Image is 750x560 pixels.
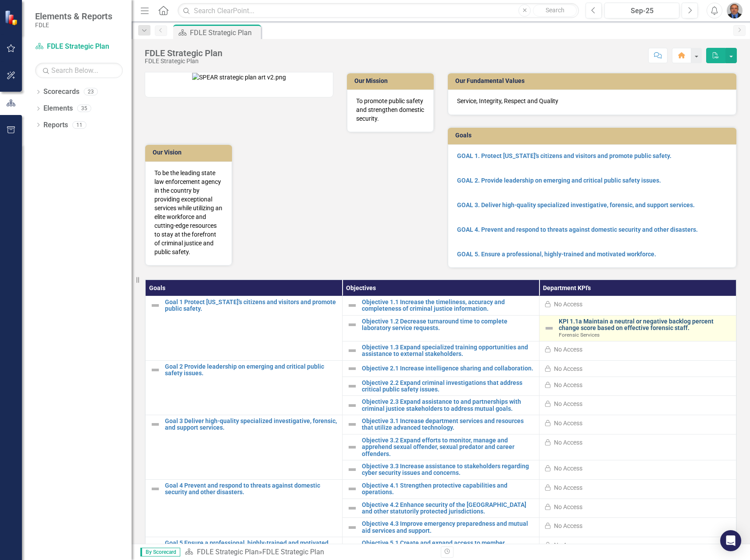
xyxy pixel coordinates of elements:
h3: Our Mission [354,78,429,84]
div: No Access [554,464,582,473]
a: Reports [43,120,68,130]
div: » [185,547,434,557]
a: GOAL 1. Protect [US_STATE]'s citizens and visitors and promote public safety. [457,152,671,159]
a: Objective 1.1 Increase the timeliness, accuracy and completeness of criminal justice information. [362,299,535,312]
p: To be the leading state law enforcement agency in the country by providing exceptional services w... [154,169,223,256]
div: No Access [554,483,582,492]
h3: Our Vision [153,149,228,156]
a: GOAL 3. Deliver high-quality specialized investigative, forensic, and support services. [457,201,695,208]
div: FDLE Strategic Plan [190,27,259,38]
a: GOAL 2. Provide leadership on emerging and critical public safety issues. [457,177,661,184]
a: Objective 4.2 Enhance security of the [GEOGRAPHIC_DATA] and other statutorily protected jurisdict... [362,502,535,515]
a: GOAL 4. Prevent and respond to threats against domestic security and other disasters. [457,226,698,233]
img: Not Defined [347,419,357,430]
img: Not Defined [150,542,161,552]
a: Objective 5.1 Create and expand access to member development, training and wellness resources. [362,540,535,553]
div: No Access [554,364,582,373]
p: Service, Integrity, Respect and Quality [457,97,727,105]
div: No Access [554,345,582,354]
img: Not Defined [347,484,357,494]
button: Search [533,4,577,17]
img: Not Defined [347,542,357,552]
a: Objective 3.1 Increase department services and resources that utilize advanced technology. [362,418,535,431]
h3: Goals [455,132,732,139]
span: Elements & Reports [35,11,112,22]
img: Not Defined [347,300,357,311]
div: FDLE Strategic Plan [145,48,222,58]
a: Objective 2.2 Expand criminal investigations that address critical public safety issues. [362,380,535,393]
img: Chris Hendry [727,3,743,18]
h3: Our Fundamental Values [455,78,732,84]
div: No Access [554,381,582,389]
a: Goal 5 Ensure a professional, highly-trained and motivated workforce. [165,540,338,553]
div: 11 [72,121,86,129]
small: FDLE [35,22,112,29]
img: Not Defined [347,319,357,330]
div: No Access [554,438,582,447]
a: KPI 1.1a Maintain a neutral or negative backlog percent change score based on effective forensic ... [559,318,732,332]
span: Search [546,7,564,14]
a: Objective 3.3 Increase assistance to stakeholders regarding cyber security issues and concerns. [362,463,535,477]
div: No Access [554,300,582,309]
img: Not Defined [347,503,357,513]
a: Goal 4 Prevent and respond to threats against domestic security and other disasters. [165,482,338,496]
div: No Access [554,541,582,549]
div: No Access [554,521,582,530]
p: To promote public safety and strengthen domestic security. [356,97,425,123]
img: SPEAR strategic plan art v2.png [192,73,286,82]
img: Not Defined [347,464,357,475]
div: No Access [554,503,582,511]
a: Objective 2.1 Increase intelligence sharing and collaboration. [362,365,535,372]
img: Not Defined [347,363,357,374]
a: Goal 3 Deliver high-quality specialized investigative, forensic, and support services. [165,418,338,431]
a: Objective 2.3 Expand assistance to and partnerships with criminal justice stakeholders to address... [362,398,535,412]
a: Objective 1.3 Expand specialized training opportunities and assistance to external stakeholders. [362,344,535,358]
img: Not Defined [150,484,161,494]
a: Objective 3.2 Expand efforts to monitor, manage and apprehend sexual offender, sexual predator an... [362,437,535,457]
a: Goal 2 Provide leadership on emerging and critical public safety issues. [165,363,338,377]
div: FDLE Strategic Plan [262,548,324,556]
span: Forensic Services [559,332,600,338]
div: No Access [554,419,582,427]
a: FDLE Strategic Plan [197,548,259,556]
span: By Scorecard [140,548,180,556]
a: Objective 1.2 Decrease turnaround time to complete laboratory service requests. [362,318,535,332]
img: Not Defined [544,323,554,334]
a: Elements [43,104,73,114]
img: Not Defined [347,400,357,411]
img: Not Defined [150,419,161,430]
td: Double-Click to Edit Right Click for Context Menu [539,315,736,341]
div: FDLE Strategic Plan [145,58,222,65]
button: Sep-25 [604,3,679,18]
a: FDLE Strategic Plan [35,42,123,52]
img: Not Defined [347,442,357,452]
div: No Access [554,399,582,408]
img: Not Defined [347,381,357,391]
div: Sep-25 [607,6,676,16]
img: Not Defined [347,345,357,356]
div: Open Intercom Messenger [720,530,741,551]
a: Objective 4.3 Improve emergency preparedness and mutual aid services and support. [362,521,535,534]
div: 23 [84,88,98,96]
a: GOAL 5. Ensure a professional, highly-trained and motivated workforce. [457,251,656,258]
img: ClearPoint Strategy [4,10,20,25]
img: Not Defined [150,365,161,375]
img: Not Defined [347,522,357,533]
div: 35 [77,105,91,112]
a: Goal 1 Protect [US_STATE]'s citizens and visitors and promote public safety. [165,299,338,312]
a: Scorecards [43,87,79,97]
input: Search ClearPoint... [178,3,579,18]
img: Not Defined [150,300,161,311]
a: Objective 4.1 Strengthen protective capabilities and operations. [362,482,535,496]
input: Search Below... [35,63,123,78]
